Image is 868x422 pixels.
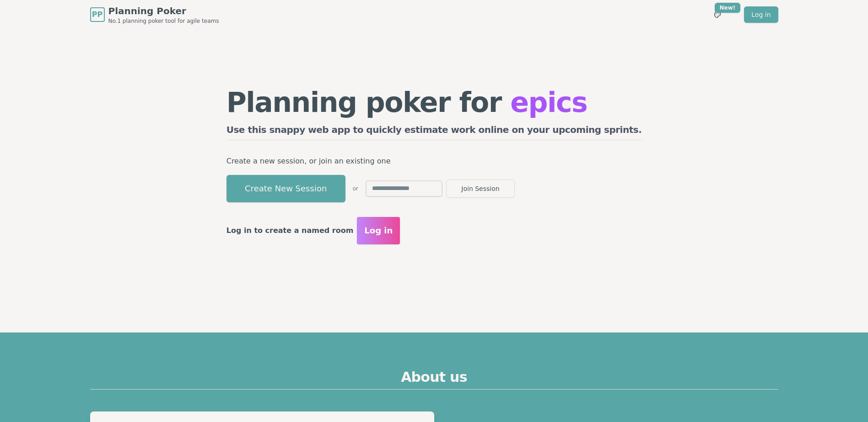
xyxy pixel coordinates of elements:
div: New! [715,3,741,13]
span: Log in [364,224,393,237]
span: No.1 planning poker tool for agile teams [108,17,219,25]
button: Create New Session [226,175,345,202]
a: PPPlanning PokerNo.1 planning poker tool for agile teams [90,5,219,25]
h1: Planning poker for [226,89,642,116]
p: Log in to create a named room [226,224,354,237]
span: Planning Poker [108,5,219,17]
button: Log in [357,217,400,244]
p: Create a new session, or join an existing one [226,155,642,168]
span: or [353,185,358,192]
span: epics [510,86,587,118]
h2: Use this snappy web app to quickly estimate work online on your upcoming sprints. [226,123,642,140]
button: New! [709,6,726,23]
button: Join Session [446,179,515,198]
span: PP [92,9,102,20]
a: Log in [744,6,778,23]
h2: About us [90,369,778,390]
